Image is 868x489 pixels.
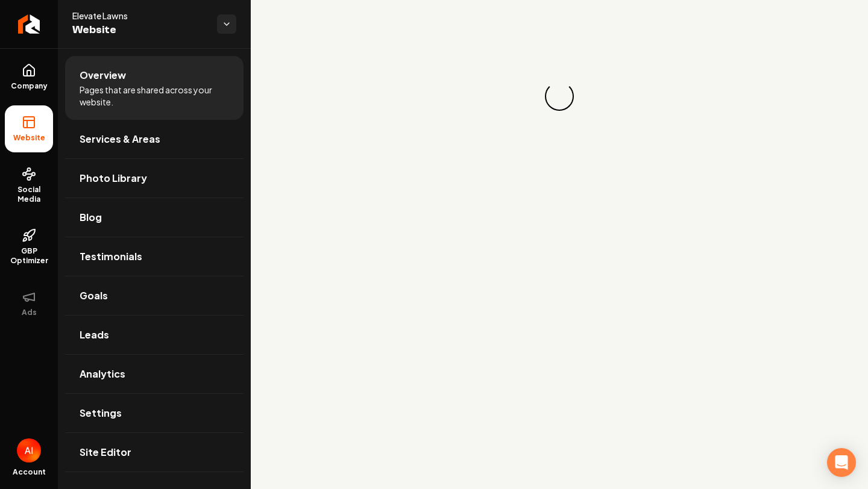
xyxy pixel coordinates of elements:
span: Site Editor [80,445,131,459]
span: Elevate Lawns [72,10,207,22]
a: Blog [65,198,244,237]
span: GBP Optimizer [5,246,53,266]
a: Photo Library [65,159,244,198]
span: Company [6,81,52,91]
span: Leads [80,328,109,342]
span: Testimonials [80,249,142,264]
span: Analytics [80,367,125,381]
div: Loading [544,81,576,113]
span: Services & Areas [80,132,160,146]
span: Settings [80,406,122,420]
a: GBP Optimizer [5,219,53,275]
a: Company [5,54,53,101]
span: Website [8,133,50,143]
div: Open Intercom Messenger [827,448,856,477]
span: Pages that are shared across your website. [80,84,229,108]
a: Site Editor [65,433,244,472]
span: Blog [80,210,102,225]
a: Analytics [65,355,244,393]
img: Rebolt Logo [18,14,40,34]
a: Goals [65,276,244,315]
span: Ads [17,308,42,317]
img: Abdi Ismael [17,438,41,463]
span: Website [72,22,207,39]
a: Social Media [5,157,53,214]
button: Ads [5,280,53,327]
span: Photo Library [80,171,147,185]
span: Account [13,467,46,477]
span: Goals [80,288,108,303]
button: Open user button [17,438,41,463]
a: Services & Areas [65,120,244,158]
a: Leads [65,316,244,354]
span: Social Media [5,185,53,204]
a: Settings [65,394,244,432]
a: Testimonials [65,237,244,276]
span: Overview [80,68,126,83]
